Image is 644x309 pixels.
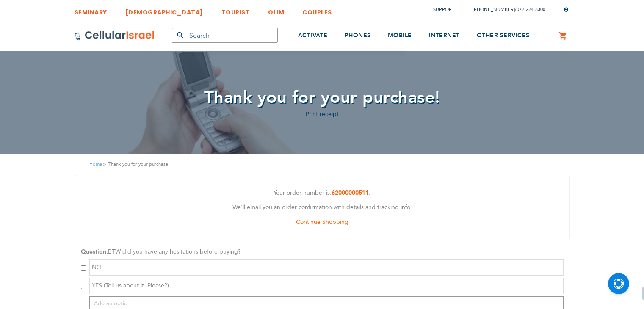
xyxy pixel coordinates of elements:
p: We'll email you an order confirmation with details and tracking info. [81,202,563,213]
a: MOBILE [388,20,412,52]
span: YES (Tell us about it. Please?) [92,281,169,290]
span: MOBILE [388,31,412,39]
a: INTERNET [429,20,460,52]
a: Home [89,161,102,167]
a: PHONES [345,20,371,52]
a: Print receipt [306,110,339,118]
a: 072-224-3300 [517,6,545,13]
span: Thank you for your purchase! [204,86,440,109]
li: / [464,3,545,16]
a: 62000000511 [332,189,369,197]
a: [DEMOGRAPHIC_DATA] [125,2,203,18]
a: Support [433,6,454,13]
a: [PHONE_NUMBER] [473,6,515,13]
strong: Thank you for your purchase! [108,160,169,168]
span: INTERNET [429,31,460,39]
p: Your order number is: . [81,188,563,199]
img: Cellular Israel Logo [75,30,155,41]
strong: Question: [81,248,108,256]
span: BTW did you have any hesitations before buying? [108,248,241,256]
span: OTHER SERVICES [477,31,530,39]
input: Search [172,28,278,43]
a: TOURIST [221,2,250,18]
a: SEMINARY [75,2,107,18]
span: ACTIVATE [298,31,328,39]
a: OLIM [268,2,284,18]
a: Continue Shopping [296,218,348,226]
span: NO [92,263,102,271]
a: COUPLES [302,2,332,18]
a: ACTIVATE [298,20,328,52]
span: PHONES [345,31,371,39]
a: OTHER SERVICES [477,20,530,52]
